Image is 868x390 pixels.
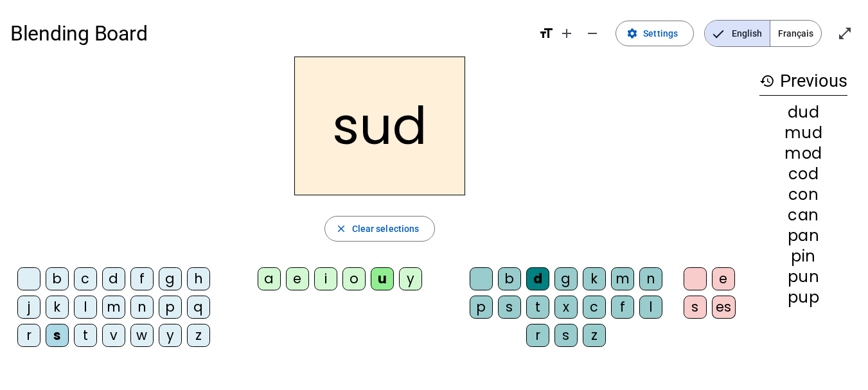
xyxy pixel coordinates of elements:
div: q [187,296,210,319]
div: s [684,296,707,319]
div: pup [759,290,847,305]
h2: sud [294,57,465,195]
div: dud [759,105,847,120]
mat-button-toggle-group: Language selection [704,20,822,47]
div: can [759,208,847,223]
div: r [526,324,549,347]
div: k [46,296,69,319]
div: m [611,267,634,290]
div: l [639,296,662,319]
div: f [611,296,634,319]
div: c [74,267,97,290]
div: pin [759,249,847,264]
div: f [130,267,154,290]
mat-icon: settings [626,28,638,39]
div: j [17,296,40,319]
div: o [342,267,366,290]
div: pan [759,228,847,244]
div: d [526,267,549,290]
span: Clear selections [352,221,420,236]
span: English [705,21,770,46]
div: k [583,267,606,290]
div: s [498,296,521,319]
div: s [46,324,69,347]
div: c [583,296,606,319]
div: m [102,296,125,319]
div: t [74,324,97,347]
div: s [554,324,578,347]
div: l [74,296,97,319]
div: e [286,267,309,290]
div: y [159,324,182,347]
div: p [470,296,493,319]
div: u [371,267,394,290]
mat-icon: add [559,26,574,41]
div: v [102,324,125,347]
div: g [554,267,578,290]
div: d [102,267,125,290]
div: pun [759,269,847,285]
h3: Previous [759,67,847,96]
span: Français [770,21,821,46]
div: mod [759,146,847,161]
div: w [130,324,154,347]
mat-icon: remove [585,26,600,41]
div: t [526,296,549,319]
div: a [258,267,281,290]
div: y [399,267,422,290]
button: Clear selections [324,216,436,242]
button: Increase font size [554,21,580,46]
span: Settings [643,26,678,41]
button: Decrease font size [580,21,605,46]
h1: Blending Board [10,13,528,54]
div: h [187,267,210,290]
div: i [314,267,337,290]
div: p [159,296,182,319]
button: Enter full screen [832,21,858,46]
div: n [130,296,154,319]
button: Settings [616,21,694,46]
div: e [712,267,735,290]
div: g [159,267,182,290]
div: es [712,296,736,319]
div: cod [759,166,847,182]
div: r [17,324,40,347]
mat-icon: open_in_full [837,26,853,41]
div: z [187,324,210,347]
div: x [554,296,578,319]
div: n [639,267,662,290]
div: con [759,187,847,202]
mat-icon: close [335,223,347,235]
div: b [498,267,521,290]
mat-icon: history [759,73,775,89]
div: b [46,267,69,290]
div: mud [759,125,847,141]
div: z [583,324,606,347]
mat-icon: format_size [538,26,554,41]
